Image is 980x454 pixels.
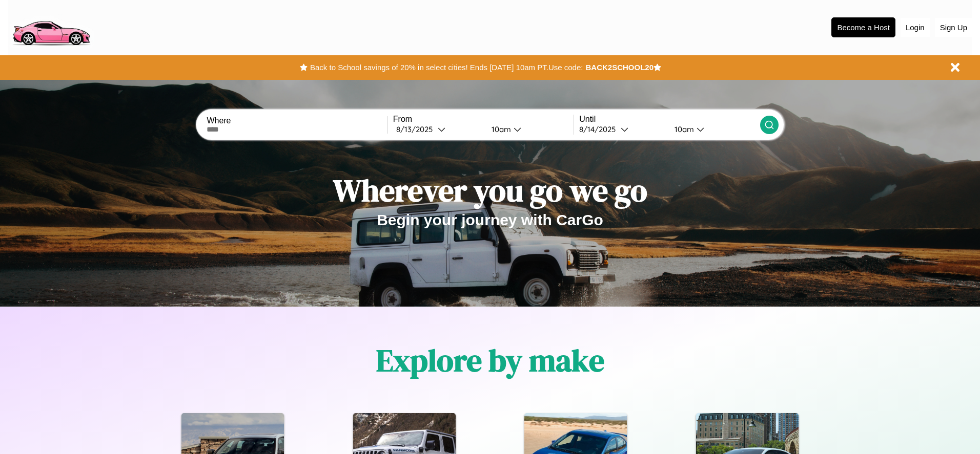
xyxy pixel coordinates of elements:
img: logo [8,5,94,48]
div: 10am [669,124,697,134]
button: Back to School savings of 20% in select cities! Ends [DATE] 10am PT.Use code: [308,60,585,75]
div: 8 / 13 / 2025 [396,124,438,134]
button: 10am [666,124,760,135]
label: Until [579,115,760,124]
label: Where [207,116,387,125]
button: 10am [483,124,574,135]
button: Become a Host [831,17,895,37]
label: From [393,115,574,124]
button: Sign Up [935,18,972,37]
button: Login [901,18,930,37]
div: 10am [486,124,514,134]
b: BACK2SCHOOL20 [585,63,654,72]
h1: Explore by make [376,339,604,381]
div: 8 / 14 / 2025 [579,124,621,134]
button: 8/13/2025 [393,124,483,135]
